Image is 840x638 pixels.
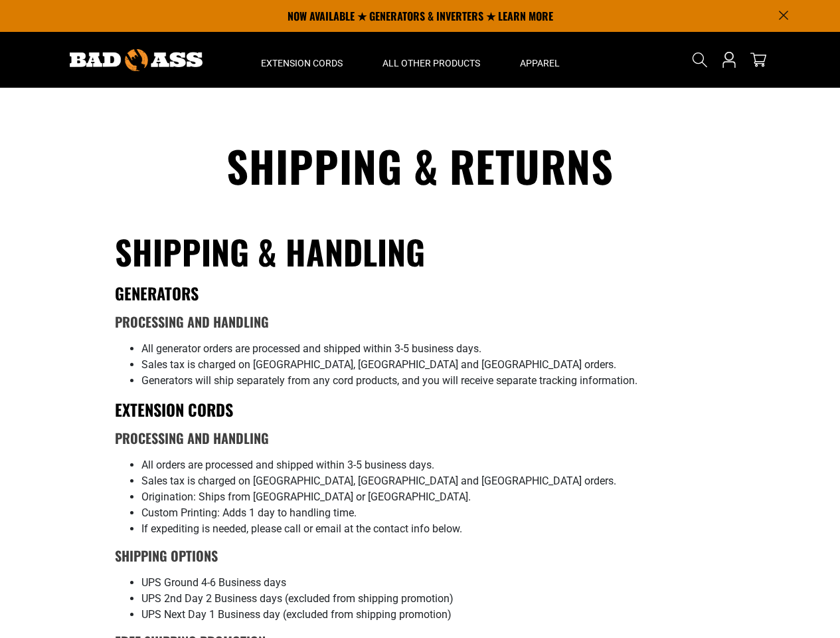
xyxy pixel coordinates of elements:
[70,49,203,71] img: Bad Ass Extension Cords
[141,592,454,605] span: UPS 2nd Day 2 Business days (excluded from shipping promotion)
[115,281,199,305] strong: GENERATORS
[500,32,580,88] summary: Apparel
[141,459,434,471] span: All orders are processed and shipped within 3-5 business days.
[382,57,480,69] span: All Other Products
[115,312,269,332] strong: Processing and Handling
[141,522,462,535] span: If expediting is needed, please call or email at the contact info below.
[115,138,726,193] h1: Shipping & Returns
[115,227,425,276] strong: Shipping & Handling
[141,342,481,355] span: All generator orders are processed and shipped within 3-5 business days.
[115,397,233,421] strong: EXTENSION CORDS
[141,490,471,503] span: Origination: Ships from [GEOGRAPHIC_DATA] or [GEOGRAPHIC_DATA].
[115,546,218,566] b: Shipping Options
[115,428,269,448] strong: Processing and Handling
[141,576,286,589] span: UPS Ground 4-6 Business days
[141,358,616,371] span: Sales tax is charged on [GEOGRAPHIC_DATA], [GEOGRAPHIC_DATA] and [GEOGRAPHIC_DATA] orders.
[141,373,726,389] li: Generators will ship separately from any cord products, and you will receive separate tracking in...
[141,475,616,487] span: Sales tax is charged on [GEOGRAPHIC_DATA], [GEOGRAPHIC_DATA] and [GEOGRAPHIC_DATA] orders.
[520,57,560,69] span: Apparel
[689,49,711,70] summary: Search
[261,57,343,69] span: Extension Cords
[141,608,452,621] span: UPS Next Day 1 Business day (excluded from shipping promotion)
[363,32,500,88] summary: All Other Products
[241,32,363,88] summary: Extension Cords
[141,506,357,519] span: Custom Printing: Adds 1 day to handling time.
